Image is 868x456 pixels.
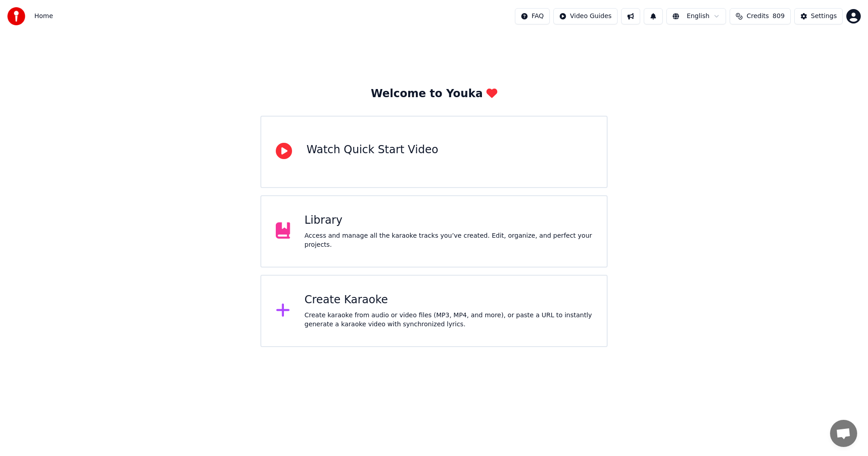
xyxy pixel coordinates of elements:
[305,293,593,307] div: Create Karaoke
[305,311,593,329] div: Create karaoke from audio or video files (MP3, MP4, and more), or paste a URL to instantly genera...
[34,12,53,21] span: Home
[305,231,593,249] div: Access and manage all the karaoke tracks you’ve created. Edit, organize, and perfect your projects.
[515,8,550,24] button: FAQ
[305,213,593,228] div: Library
[553,8,618,24] button: Video Guides
[307,143,438,157] div: Watch Quick Start Video
[34,12,53,21] nav: breadcrumb
[830,420,857,447] div: Avoin keskustelu
[730,8,790,24] button: Credits809
[794,8,843,24] button: Settings
[773,12,785,21] span: 809
[811,12,837,21] div: Settings
[746,12,769,21] span: Credits
[371,87,497,101] div: Welcome to Youka
[7,7,25,25] img: youka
